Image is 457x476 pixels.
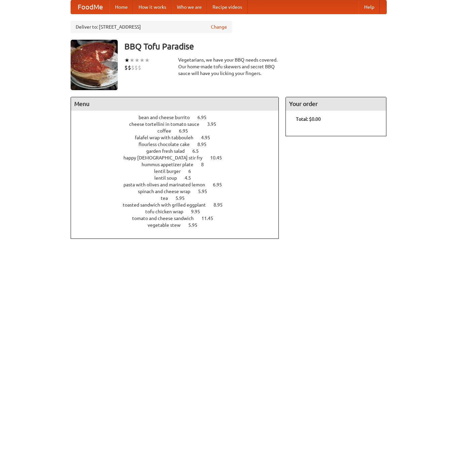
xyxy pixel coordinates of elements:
[359,0,380,14] a: Help
[210,155,229,160] span: 10.45
[131,64,135,71] li: $
[286,97,386,111] h4: Your order
[124,64,128,71] li: $
[172,0,207,14] a: Who we are
[146,148,191,154] span: garden fresh salad
[124,40,387,53] h3: BBQ Tofu Paradise
[129,121,206,127] span: cheese tortellini in tomato sauce
[123,155,209,160] span: happy [DEMOGRAPHIC_DATA] stir fry
[71,40,118,90] img: angular.jpg
[185,175,198,181] span: 4.5
[207,121,223,127] span: 3.95
[129,121,229,127] a: cheese tortellini in tomato sauce 3.95
[135,135,200,140] span: falafel wrap with tabbouleh
[296,116,321,122] b: Total: $0.00
[197,115,213,120] span: 6.95
[145,209,190,214] span: tofu chicken wrap
[201,216,220,221] span: 11.45
[142,162,216,167] a: hummus appetizer plate 8
[192,148,205,154] span: 6.5
[157,128,178,134] span: coffee
[154,169,203,174] a: lentil burger 6
[140,57,145,64] li: ★
[201,162,211,167] span: 8
[110,0,133,14] a: Home
[154,175,184,181] span: lentil soup
[139,115,196,120] span: bean and cheese burrito
[148,222,210,228] a: vegetable stew 5.95
[71,97,279,111] h4: Menu
[207,0,247,14] a: Recipe videos
[139,142,219,147] a: flourless chocolate cake 8.95
[138,64,141,71] li: $
[138,189,220,194] a: spinach and cheese wrap 5.95
[123,182,234,187] a: pasta with olives and marinated lemon 6.95
[123,202,213,208] span: toasted sandwich with grilled eggplant
[132,216,226,221] a: tomato and cheese sandwich 11.45
[211,24,227,30] a: Change
[157,128,200,134] a: coffee 6.95
[154,169,187,174] span: lentil burger
[197,142,213,147] span: 8.95
[123,155,234,160] a: happy [DEMOGRAPHIC_DATA] stir fry 10.45
[188,169,198,174] span: 6
[145,57,150,64] li: ★
[135,64,138,71] li: $
[139,115,219,120] a: bean and cheese burrito 6.95
[135,57,140,64] li: ★
[213,182,229,187] span: 6.95
[135,135,223,140] a: falafel wrap with tabbouleh 4.95
[176,195,191,201] span: 5.95
[178,57,279,77] div: Vegetarians, we have your BBQ needs covered. Our home-made tofu skewers and secret BBQ sauce will...
[138,189,197,194] span: spinach and cheese wrap
[71,0,110,14] a: FoodMe
[179,128,195,134] span: 6.95
[161,195,197,201] a: tea 5.95
[123,182,212,187] span: pasta with olives and marinated lemon
[133,0,172,14] a: How it works
[139,142,196,147] span: flourless chocolate cake
[201,135,217,140] span: 4.95
[198,189,214,194] span: 5.95
[146,148,211,154] a: garden fresh salad 6.5
[154,175,203,181] a: lentil soup 4.5
[124,57,129,64] li: ★
[71,21,232,33] div: Deliver to: [STREET_ADDRESS]
[123,202,235,208] a: toasted sandwich with grilled eggplant 8.95
[191,209,207,214] span: 9.95
[145,209,213,214] a: tofu chicken wrap 9.95
[148,222,187,228] span: vegetable stew
[214,202,229,208] span: 8.95
[132,216,200,221] span: tomato and cheese sandwich
[188,222,204,228] span: 5.95
[142,162,200,167] span: hummus appetizer plate
[129,57,135,64] li: ★
[128,64,131,71] li: $
[161,195,175,201] span: tea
